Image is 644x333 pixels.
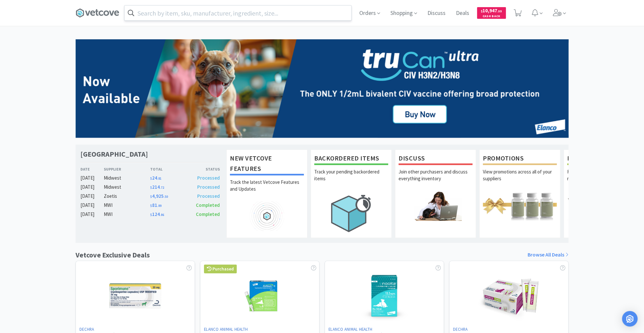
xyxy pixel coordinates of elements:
[425,10,448,16] a: Discuss
[80,201,104,209] div: [DATE]
[150,213,152,217] span: $
[104,192,150,200] div: Zoetis
[196,211,220,217] span: Completed
[481,7,502,14] span: 10,947
[150,176,152,181] span: $
[399,153,472,165] h1: Discuss
[197,184,220,190] span: Processed
[80,183,220,191] a: [DATE]Midwest$214.72Processed
[230,179,304,201] p: Track the latest Vetcove Features and Updates
[157,176,161,181] span: . 81
[80,210,104,218] div: [DATE]
[477,4,506,22] a: $10,947.55Cash Back
[311,149,392,238] a: Backordered ItemsTrack your pending backordered items
[104,174,150,182] div: Midwest
[314,191,388,235] img: hero_backorders.png
[528,251,568,259] a: Browse All Deals
[567,168,641,191] p: Request free samples on the newest veterinary products
[76,39,568,138] img: 70ef68cc05284f7981273fc53a7214b3.png
[453,10,472,16] a: Deals
[80,192,104,200] div: [DATE]
[80,192,220,200] a: [DATE]Zoetis$4,925.50Processed
[481,9,483,13] span: $
[125,6,351,20] input: Search by item, sku, manufacturer, ingredient, size...
[150,193,168,199] span: 4,925
[80,166,104,172] div: Date
[80,201,220,209] a: [DATE]MWI$81.89Completed
[160,213,164,217] span: . 86
[483,153,557,165] h1: Promotions
[230,153,304,175] h1: New Vetcove Features
[314,168,388,191] p: Track your pending backordered items
[150,204,152,208] span: $
[80,174,220,182] a: [DATE]Midwest$24.81Processed
[104,210,150,218] div: MWI
[76,249,150,261] h1: Vetcove Exclusive Deals
[197,175,220,181] span: Processed
[150,184,164,190] span: 214
[104,183,150,191] div: Midwest
[399,191,472,220] img: hero_discuss.png
[104,201,150,209] div: MWI
[80,183,104,191] div: [DATE]
[479,149,560,238] a: PromotionsView promotions across all of your suppliers
[80,210,220,218] a: [DATE]MWI$124.86Completed
[164,195,168,199] span: . 50
[150,185,152,190] span: $
[622,311,638,327] div: Open Intercom Messenger
[226,149,307,238] a: New Vetcove FeaturesTrack the latest Vetcove Features and Updates
[399,168,472,191] p: Join other purchasers and discuss everything inventory
[197,193,220,199] span: Processed
[160,185,164,190] span: . 72
[314,153,388,165] h1: Backordered Items
[150,195,152,199] span: $
[150,166,185,172] div: Total
[196,202,220,208] span: Completed
[567,153,641,165] h1: Free Samples
[157,204,161,208] span: . 89
[80,174,104,182] div: [DATE]
[150,211,164,217] span: 124
[497,9,502,13] span: . 55
[104,166,150,172] div: Supplier
[483,168,557,191] p: View promotions across all of your suppliers
[150,202,161,208] span: 81
[185,166,220,172] div: Status
[80,149,148,159] h1: [GEOGRAPHIC_DATA]
[567,191,641,220] img: hero_samples.png
[395,149,476,238] a: DiscussJoin other purchasers and discuss everything inventory
[483,191,557,220] img: hero_promotions.png
[230,201,304,231] img: hero_feature_roadmap.png
[150,175,161,181] span: 24
[481,15,502,19] span: Cash Back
